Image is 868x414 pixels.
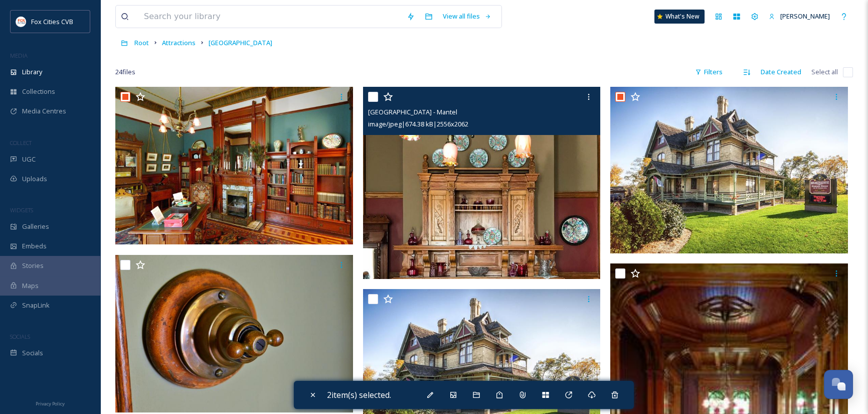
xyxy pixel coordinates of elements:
[115,254,353,412] img: Hearthstone (4).jpg
[22,222,49,231] span: Galleries
[610,87,848,253] img: Hearthstone_Exterior (1).jpg
[209,38,272,47] span: [GEOGRAPHIC_DATA]
[139,6,402,28] input: Search your library
[22,261,44,270] span: Stories
[134,37,149,49] a: Root
[22,87,55,96] span: Collections
[327,389,391,400] span: 2 item(s) selected.
[22,155,36,164] span: UGC
[36,397,65,409] a: Privacy Policy
[22,241,47,251] span: Embeds
[756,62,806,82] div: Date Created
[31,17,73,26] span: Fox Cities CVB
[22,348,43,358] span: Socials
[824,370,853,399] button: Open Chat
[780,12,830,21] span: [PERSON_NAME]
[10,52,28,59] span: MEDIA
[438,7,496,26] a: View all files
[22,174,47,184] span: Uploads
[654,10,705,24] a: What's New
[10,333,30,340] span: SOCIALS
[162,38,196,47] span: Attractions
[162,37,196,49] a: Attractions
[368,107,457,116] span: [GEOGRAPHIC_DATA] - Mantel
[115,87,353,244] img: Hearthstone Museum - Fireplace
[134,38,149,47] span: Root
[363,87,601,279] img: Hearthstone Museum - Mantel
[22,281,39,291] span: Maps
[22,67,42,77] span: Library
[36,400,65,407] span: Privacy Policy
[16,17,26,27] img: images.png
[22,106,66,116] span: Media Centres
[368,119,468,128] span: image/jpeg | 674.38 kB | 2556 x 2062
[115,67,135,77] span: 24 file s
[690,62,728,82] div: Filters
[10,206,33,214] span: WIDGETS
[764,7,835,26] a: [PERSON_NAME]
[209,37,272,49] a: [GEOGRAPHIC_DATA]
[22,301,50,310] span: SnapLink
[10,139,32,147] span: COLLECT
[811,67,838,77] span: Select all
